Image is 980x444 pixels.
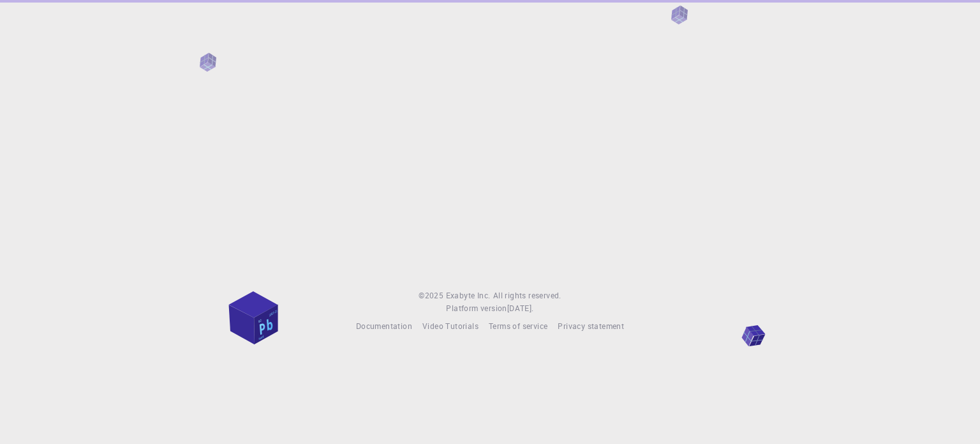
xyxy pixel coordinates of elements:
[558,320,624,333] a: Privacy statement
[446,302,507,315] span: Platform version
[507,302,534,315] a: [DATE].
[356,320,412,333] a: Documentation
[422,321,479,331] span: Video Tutorials
[419,289,445,302] span: © 2025
[489,320,547,333] a: Terms of service
[489,321,547,331] span: Terms of service
[507,303,534,313] span: [DATE] .
[493,289,561,302] span: All rights reserved.
[356,321,412,331] span: Documentation
[422,320,479,333] a: Video Tutorials
[446,290,491,300] span: Exabyte Inc.
[558,321,624,331] span: Privacy statement
[446,289,491,302] a: Exabyte Inc.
